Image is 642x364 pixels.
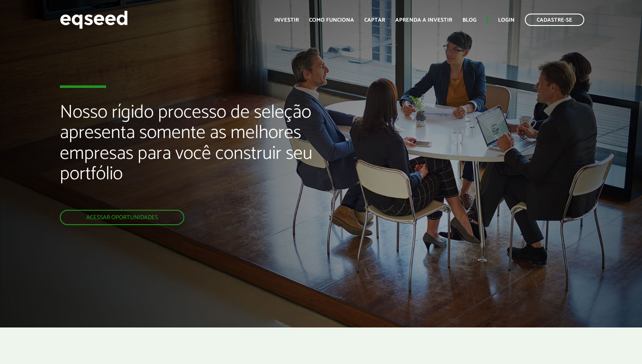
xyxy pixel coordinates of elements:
a: Investir [274,17,299,23]
img: EqSeed [60,8,128,31]
a: Captar [364,17,385,23]
a: Aprenda a investir [395,17,452,23]
a: Blog [462,17,476,23]
a: Cadastre-se [525,14,584,26]
h2: Nosso rígido processo de seleção apresenta somente as melhores empresas para você construir seu p... [60,102,368,210]
a: Como funciona [309,17,354,23]
a: Login [498,17,515,23]
a: Acessar oportunidades [60,210,184,225]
